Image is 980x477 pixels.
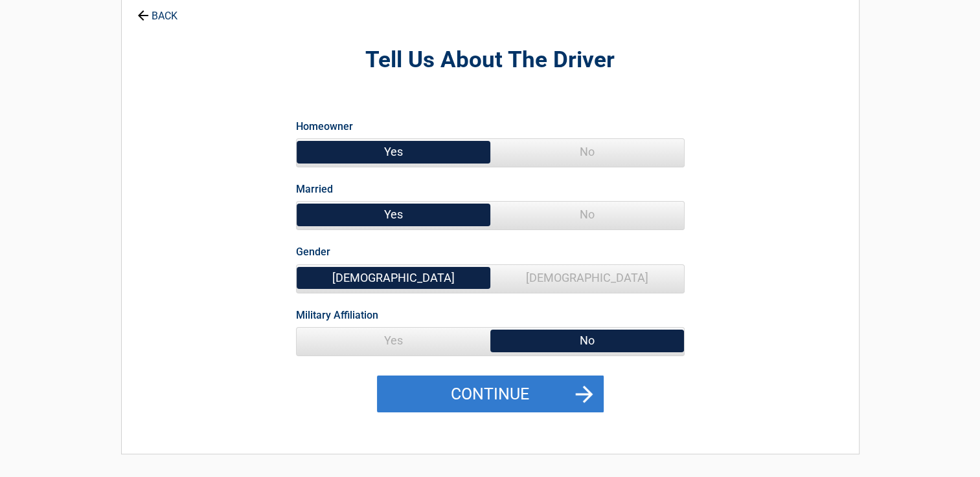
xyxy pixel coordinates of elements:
label: Married [296,180,333,198]
label: Military Affiliation [296,306,378,324]
button: Continue [377,376,604,413]
label: Homeowner [296,118,353,135]
span: Yes [297,328,490,354]
span: [DEMOGRAPHIC_DATA] [297,265,490,291]
span: Yes [297,202,490,228]
h2: Tell Us About The Driver [193,45,788,76]
span: No [490,202,684,228]
span: No [490,139,684,165]
label: Gender [296,243,330,260]
span: Yes [297,139,490,165]
span: [DEMOGRAPHIC_DATA] [490,265,684,291]
span: No [490,328,684,354]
